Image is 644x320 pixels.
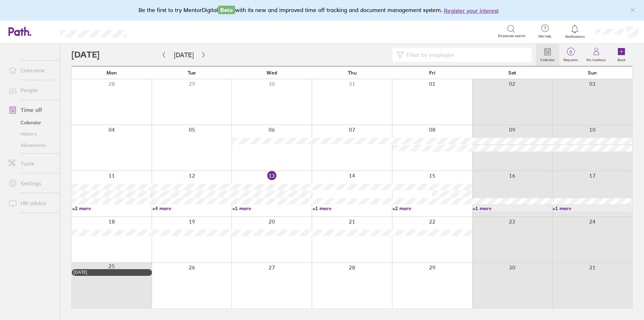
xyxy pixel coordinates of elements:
[563,24,586,39] a: Notifications
[582,56,610,62] label: My holidays
[508,70,516,76] span: Sat
[3,103,60,117] a: Time off
[404,48,527,61] input: Filter by employee
[559,43,582,66] a: 0Requests
[3,63,60,77] a: Overview
[3,140,60,151] a: Allowances
[312,205,392,212] a: +1 more
[536,43,559,66] a: Calendar
[3,176,60,190] a: Settings
[559,56,582,62] label: Requests
[3,117,60,128] a: Calendar
[392,205,472,212] a: +2 more
[3,83,60,97] a: People
[267,70,277,76] span: Wed
[3,156,60,171] a: Tools
[533,34,556,38] span: Get help
[552,205,632,212] a: +1 more
[582,43,610,66] a: My holidays
[588,70,597,76] span: Sun
[444,6,499,15] button: Register your interest
[473,205,552,212] a: +1 more
[218,6,235,14] span: Beta
[106,70,117,76] span: Mon
[152,205,232,212] a: +4 more
[3,196,60,210] a: HR advice
[348,70,357,76] span: Thu
[498,34,526,38] span: Employee search
[168,49,199,61] button: [DATE]
[74,270,150,275] div: [DATE]
[613,56,630,62] label: Book
[188,70,196,76] span: Tue
[146,28,164,34] div: Search
[429,70,435,76] span: Fri
[72,205,152,212] a: +2 more
[559,49,582,55] span: 0
[139,6,506,15] div: Be the first to try MentorDigital with its new and improved time off tracking and document manage...
[536,56,559,62] label: Calendar
[563,35,586,39] span: Notifications
[3,128,60,140] a: History
[232,205,312,212] a: +1 more
[610,43,633,66] a: Book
